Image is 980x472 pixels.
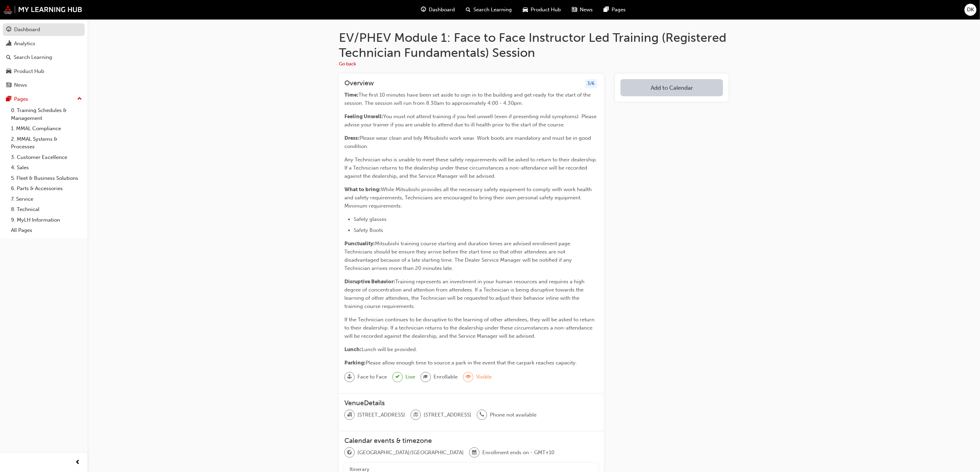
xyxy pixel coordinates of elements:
[3,93,85,105] button: Pages
[599,3,631,17] a: pages-iconPages
[480,410,484,419] span: phone-icon
[357,373,387,381] span: Face to Face
[344,157,599,179] span: Any Technician who is unable to meet these safety requirements will be asked to return to their d...
[344,92,592,106] span: The first 10 minutes have been set aside to sign in to the building and get ready for the start o...
[3,23,85,36] a: Dashboard
[344,186,593,209] span: While Mitsubishi provides all the necessary safety equipment to comply with work health and safet...
[8,152,85,163] a: 3. Customer Excellence
[466,373,471,382] span: eye-icon
[347,410,352,419] span: organisation-icon
[8,194,85,204] a: 7. Service
[8,173,85,184] a: 5. Fleet & Business Solutions
[357,449,464,457] span: [GEOGRAPHIC_DATA]/[GEOGRAPHIC_DATA]
[8,123,85,134] a: 1. MMAL Compliance
[344,399,599,407] h3: VenueDetails
[14,26,40,34] div: Dashboard
[354,216,387,222] span: Safety glasses
[405,373,415,381] span: Live
[6,96,11,102] span: pages-icon
[14,81,27,89] div: News
[362,346,417,352] span: Lunch will be provided.
[572,5,577,14] span: news-icon
[344,316,596,339] span: If the Technician continues to be disruptive to the learning of other attendees, they will be ask...
[8,225,85,236] a: All Pages
[6,27,11,33] span: guage-icon
[476,373,492,381] span: Visible
[8,105,85,123] a: 0. Training Schedules & Management
[523,5,528,14] span: car-icon
[580,6,593,14] span: News
[357,411,405,419] span: [STREET_ADDRESS]
[344,346,362,352] span: Lunch:
[8,215,85,225] a: 9. MyLH Information
[621,79,723,96] button: Add to Calendar
[421,5,426,14] span: guage-icon
[472,448,477,457] span: calendar-icon
[3,5,82,14] img: mmal
[77,95,82,103] span: up-icon
[3,37,85,50] a: Analytics
[567,3,599,17] a: news-iconNews
[344,79,374,88] h3: Overview
[531,6,561,14] span: Product Hub
[8,134,85,152] a: 2. MMAL Systems & Processes
[14,40,35,48] div: Analytics
[424,411,471,419] span: [STREET_ADDRESS]
[344,240,573,271] span: Mitsubishi training course starting and duration times are advised enrolment page. Technicians sh...
[482,449,554,457] span: Enrollment ends on - GMT+10
[416,3,461,17] a: guage-iconDashboard
[6,69,11,75] span: car-icon
[344,240,375,247] span: Punctuality:
[347,448,352,457] span: globe-icon
[466,5,471,14] span: search-icon
[3,79,85,91] a: News
[344,135,592,149] span: Please wear clean and tidy Mitsubishi work wear. Work boots are mandatory and must be in good con...
[344,113,598,128] span: You must not attend training if you feel unwell (even if presenting mild symptoms). Please advise...
[339,60,356,68] button: Go back
[344,437,599,445] h3: Calendar events & timezone
[413,410,418,419] span: location-icon
[965,4,977,16] button: DK
[344,113,383,120] span: Feeling Unwell:
[339,30,729,60] h1: EV/PHEV Module 1: Face to Face Instructor Led Training (Registered Technician Fundamentals) Session
[395,373,400,381] span: tick-icon
[490,411,536,419] span: Phone not available
[474,6,512,14] span: Search Learning
[3,22,85,93] button: DashboardAnalyticsSearch LearningProduct HubNews
[75,458,81,467] span: prev-icon
[344,278,395,285] span: Disruptive Behavior:
[6,41,11,47] span: chart-icon
[366,360,577,366] span: Please allow enough time to source a park in the event that the carpark reaches capacity.
[6,54,11,61] span: search-icon
[344,92,358,98] span: Time:
[344,135,359,141] span: Dress:
[344,278,586,309] span: Training represents an investment in your human resources and requires a high degree of concentra...
[8,162,85,173] a: 4. Sales
[344,360,366,366] span: Parking:
[347,373,352,382] span: sessionType_FACE_TO_FACE-icon
[354,227,383,233] span: Safety Boots
[344,186,381,192] span: What to bring:
[14,53,52,61] div: Search Learning
[14,67,44,75] div: Product Hub
[434,373,458,381] span: Enrollable
[8,183,85,194] a: 6. Parts & Accessories
[518,3,567,17] a: car-iconProduct Hub
[8,204,85,215] a: 8. Technical
[612,6,626,14] span: Pages
[3,65,85,78] a: Product Hub
[461,3,518,17] a: search-iconSearch Learning
[429,6,455,14] span: Dashboard
[604,5,609,14] span: pages-icon
[6,82,11,88] span: news-icon
[423,373,428,382] span: graduationCap-icon
[14,95,28,103] div: Pages
[967,6,974,14] span: DK
[585,79,597,88] div: 3 / 6
[3,51,85,64] a: Search Learning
